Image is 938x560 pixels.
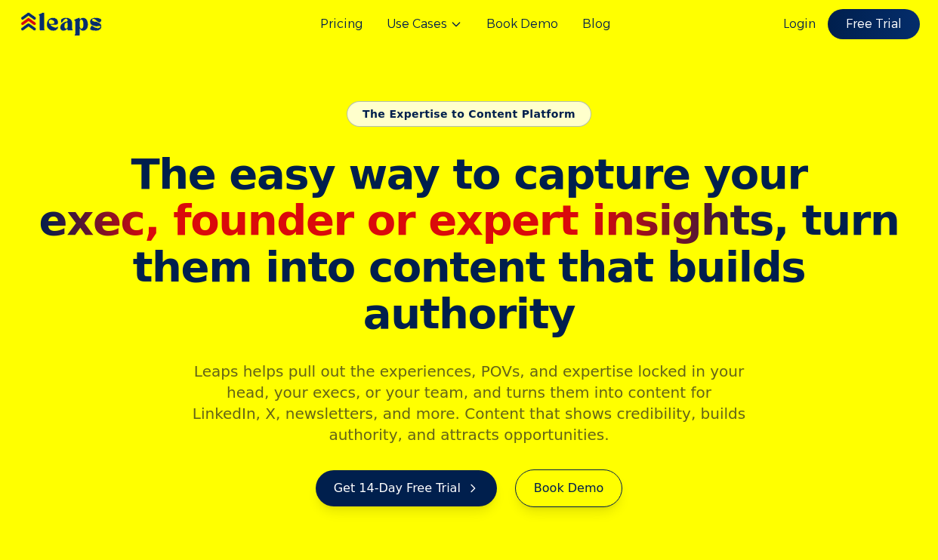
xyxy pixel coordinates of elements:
[582,15,610,33] a: Blog
[131,149,807,198] span: The easy way to capture your
[515,469,622,507] a: Book Demo
[347,101,591,127] div: The Expertise to Content Platform
[783,15,816,33] a: Login
[39,195,773,245] span: exec, founder or expert insights
[828,9,920,39] a: Free Trial
[18,2,147,46] img: Leaps Logo
[34,197,904,244] span: , turn
[179,361,759,445] p: Leaps helps pull out the experiences, POVs, and expertise locked in your head, your execs, or you...
[486,15,558,33] a: Book Demo
[320,15,363,33] a: Pricing
[34,244,904,337] span: them into content that builds authority
[387,15,462,33] button: Use Cases
[316,470,497,506] a: Get 14-Day Free Trial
